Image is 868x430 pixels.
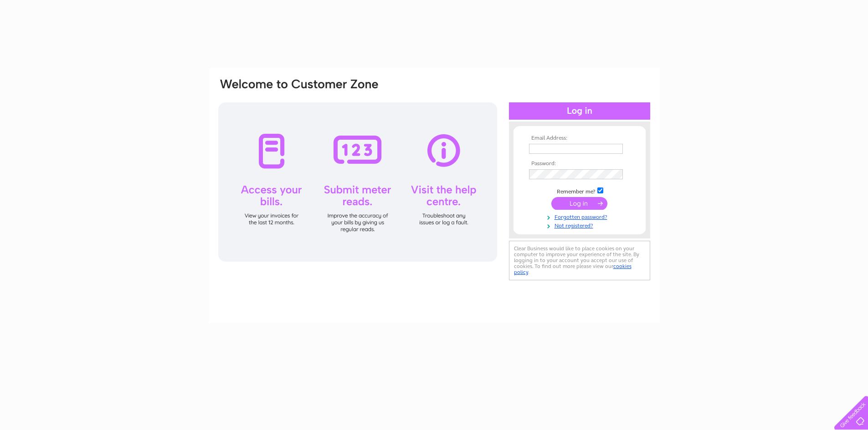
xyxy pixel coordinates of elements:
[514,263,632,275] a: cookies policy
[529,212,632,221] a: Forgotten password?
[527,161,632,167] th: Password:
[529,221,632,229] a: Not registered?
[527,186,632,195] td: Remember me?
[527,135,632,142] th: Email Address:
[551,197,607,210] input: Submit
[509,241,650,280] div: Clear Business would like to place cookies on your computer to improve your experience of the sit...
